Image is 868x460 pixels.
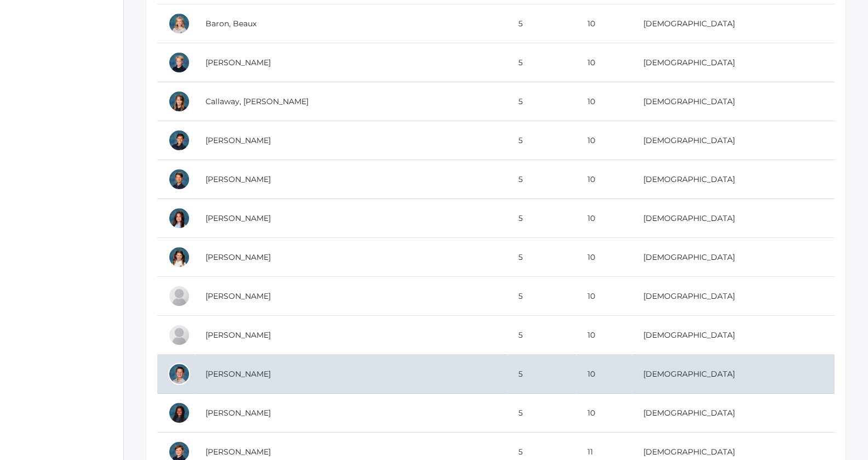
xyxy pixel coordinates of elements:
[507,238,577,277] td: 5
[632,121,835,160] td: [DEMOGRAPHIC_DATA]
[507,355,577,394] td: 5
[632,277,835,316] td: [DEMOGRAPHIC_DATA]
[507,160,577,199] td: 5
[195,160,507,199] td: [PERSON_NAME]
[632,355,835,394] td: [DEMOGRAPHIC_DATA]
[195,82,507,121] td: Callaway, [PERSON_NAME]
[576,160,632,199] td: 10
[632,316,835,355] td: [DEMOGRAPHIC_DATA]
[632,199,835,238] td: [DEMOGRAPHIC_DATA]
[632,160,835,199] td: [DEMOGRAPHIC_DATA]
[168,129,190,151] div: Gunnar Carey
[507,4,577,43] td: 5
[576,316,632,355] td: 10
[168,402,190,424] div: Norah Hosking
[632,43,835,82] td: [DEMOGRAPHIC_DATA]
[576,238,632,277] td: 10
[507,121,577,160] td: 5
[195,277,507,316] td: [PERSON_NAME]
[195,316,507,355] td: [PERSON_NAME]
[507,277,577,316] td: 5
[576,43,632,82] td: 10
[168,90,190,112] div: Kennedy Callaway
[576,277,632,316] td: 10
[507,82,577,121] td: 5
[632,238,835,277] td: [DEMOGRAPHIC_DATA]
[168,246,190,268] div: Ceylee Ekdahl
[168,168,190,190] div: Levi Dailey-Langin
[195,4,507,43] td: Baron, Beaux
[507,394,577,433] td: 5
[168,52,190,73] div: Elliot Burke
[576,355,632,394] td: 10
[195,43,507,82] td: [PERSON_NAME]
[168,324,190,346] div: Eli Henry
[195,199,507,238] td: [PERSON_NAME]
[168,363,190,385] div: Levi Herrera
[576,394,632,433] td: 10
[195,394,507,433] td: [PERSON_NAME]
[632,82,835,121] td: [DEMOGRAPHIC_DATA]
[195,355,507,394] td: [PERSON_NAME]
[632,394,835,433] td: [DEMOGRAPHIC_DATA]
[632,4,835,43] td: [DEMOGRAPHIC_DATA]
[195,121,507,160] td: [PERSON_NAME]
[168,207,190,229] div: Kadyn Ehrlich
[168,285,190,307] div: Pauline Harris
[576,199,632,238] td: 10
[576,82,632,121] td: 10
[168,13,190,35] div: Beaux Baron
[576,4,632,43] td: 10
[507,199,577,238] td: 5
[195,238,507,277] td: [PERSON_NAME]
[507,316,577,355] td: 5
[507,43,577,82] td: 5
[576,121,632,160] td: 10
